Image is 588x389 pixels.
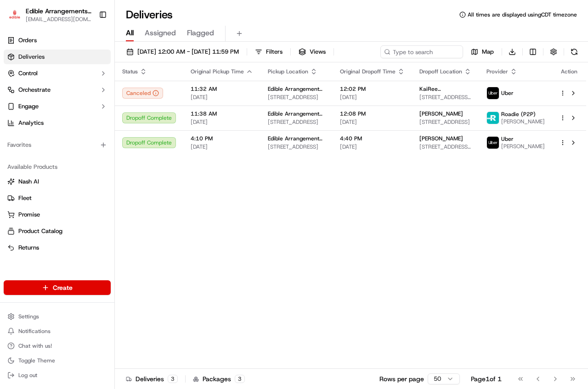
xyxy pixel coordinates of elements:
button: Promise [4,207,111,222]
span: Map [482,48,494,56]
span: Pickup Location [268,68,308,75]
span: Orders [18,36,37,44]
span: Status [122,68,138,75]
span: Original Pickup Time [191,68,244,75]
span: Control [18,69,38,78]
button: Notifications [4,325,111,338]
img: uber-new-logo.jpeg [487,87,499,99]
span: [DATE] [191,118,253,126]
span: [PERSON_NAME] [419,135,463,142]
span: 4:10 PM [191,135,253,142]
a: Analytics [4,116,111,130]
img: uber-new-logo.jpeg [487,137,499,149]
a: Nash AI [7,178,107,186]
span: Nash AI [18,178,39,186]
span: 11:32 AM [191,85,253,93]
div: Page 1 of 1 [471,374,502,383]
span: KaiRee D'[PERSON_NAME] [419,85,472,93]
span: Original Dropoff Time [340,68,396,75]
span: [PERSON_NAME] [419,110,463,117]
input: Type to search [380,45,463,58]
span: All [126,28,134,39]
div: Packages [193,374,245,383]
div: 3 [168,375,178,383]
span: [DATE] [340,118,405,126]
span: Uber [501,135,514,143]
span: Uber [501,89,514,97]
span: [DATE] [191,94,253,101]
span: [PERSON_NAME] [501,143,545,150]
span: 11:38 AM [191,110,253,117]
span: [STREET_ADDRESS][PERSON_NAME][PERSON_NAME] [419,94,472,101]
span: Filters [266,48,283,56]
span: Views [310,48,326,56]
span: Returns [18,244,39,252]
button: [EMAIL_ADDRESS][DOMAIN_NAME] [26,16,91,23]
button: Edible Arrangements - [GEOGRAPHIC_DATA], [GEOGRAPHIC_DATA] [26,6,91,16]
button: Control [4,66,111,81]
button: Views [294,45,330,58]
span: Notifications [18,328,51,335]
button: Product Catalog [4,224,111,239]
span: [DATE] [191,143,253,150]
span: [STREET_ADDRESS] [268,143,325,150]
div: Favorites [4,138,111,152]
a: Product Catalog [7,227,107,235]
span: Analytics [18,119,44,127]
img: Edible Arrangements - San Antonio, TX [7,8,22,22]
button: Canceled [122,88,163,99]
span: Deliveries [18,53,45,61]
button: Log out [4,369,111,382]
button: Filters [251,45,287,58]
button: Engage [4,99,111,114]
button: Fleet [4,191,111,206]
span: Provider [486,68,508,75]
span: Flagged [187,28,214,39]
span: Toggle Theme [18,357,55,364]
a: Returns [7,244,107,252]
span: Edible Arrangements - [GEOGRAPHIC_DATA], [GEOGRAPHIC_DATA] [268,135,325,142]
button: Create [4,280,111,295]
span: Assigned [145,28,176,39]
span: [STREET_ADDRESS][PERSON_NAME] [419,143,472,150]
button: Edible Arrangements - San Antonio, TXEdible Arrangements - [GEOGRAPHIC_DATA], [GEOGRAPHIC_DATA][E... [4,4,95,26]
h1: Deliveries [126,7,173,22]
span: Create [53,283,73,292]
span: 12:08 PM [340,110,405,117]
span: 4:40 PM [340,135,405,142]
span: Log out [18,372,37,379]
span: Dropoff Location [419,68,462,75]
p: Rows per page [379,374,424,383]
span: Product Catalog [18,227,62,235]
span: [DATE] [340,94,405,101]
span: Settings [18,313,39,320]
button: Returns [4,240,111,255]
span: Edible Arrangements - [GEOGRAPHIC_DATA], [GEOGRAPHIC_DATA] [268,85,325,93]
button: Map [467,45,498,58]
span: Fleet [18,194,32,202]
button: Nash AI [4,174,111,189]
span: [DATE] [340,143,405,150]
div: Deliveries [126,374,178,383]
a: Deliveries [4,50,111,64]
a: Orders [4,33,111,48]
span: Engage [18,102,39,111]
span: [STREET_ADDRESS] [268,118,325,126]
button: [DATE] 12:00 AM - [DATE] 11:59 PM [122,45,243,58]
a: Fleet [7,194,107,202]
span: [STREET_ADDRESS] [268,94,325,101]
span: [STREET_ADDRESS] [419,118,472,126]
button: Refresh [568,45,581,58]
span: [DATE] 12:00 AM - [DATE] 11:59 PM [137,48,239,56]
button: Orchestrate [4,83,111,97]
span: All times are displayed using CDT timezone [468,11,577,18]
img: roadie-logo-v2.jpg [487,112,499,124]
span: [PERSON_NAME] [501,118,545,125]
button: Toggle Theme [4,354,111,367]
span: Orchestrate [18,86,51,94]
div: Available Products [4,160,111,174]
div: 3 [235,375,245,383]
